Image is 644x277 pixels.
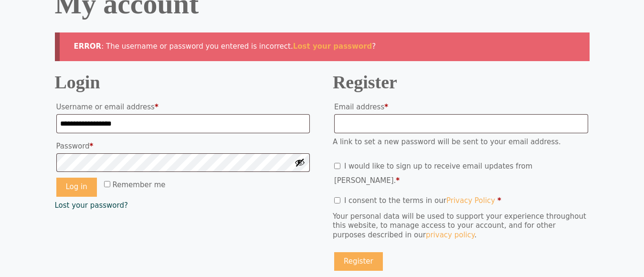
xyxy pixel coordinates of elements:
[446,196,495,205] a: Privacy Policy
[293,42,372,51] a: Lost your password
[295,157,305,168] button: Show password
[104,181,110,187] input: Remember me
[334,196,501,205] label: I consent to the terms in our
[334,163,340,169] input: I would like to sign up to receive email updates from [PERSON_NAME].
[333,75,590,89] h2: Register
[334,197,340,203] input: I consent to the terms in ourPrivacy Policy
[334,162,532,185] label: I would like to sign up to receive email updates from [PERSON_NAME].
[334,252,383,271] button: Register
[55,201,128,210] a: Lost your password?
[334,100,588,114] label: Email address
[74,42,102,51] strong: ERROR
[56,100,310,114] label: Username or email address
[56,178,97,197] button: Log in
[55,75,312,89] h2: Login
[113,181,166,189] span: Remember me
[333,212,590,240] p: Your personal data will be used to support your experience throughout this website, to manage acc...
[426,231,475,239] a: privacy policy
[56,139,310,153] label: Password
[333,138,590,147] p: A link to set a new password will be sent to your email address.
[74,42,575,52] li: : The username or password you entered is incorrect. ?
